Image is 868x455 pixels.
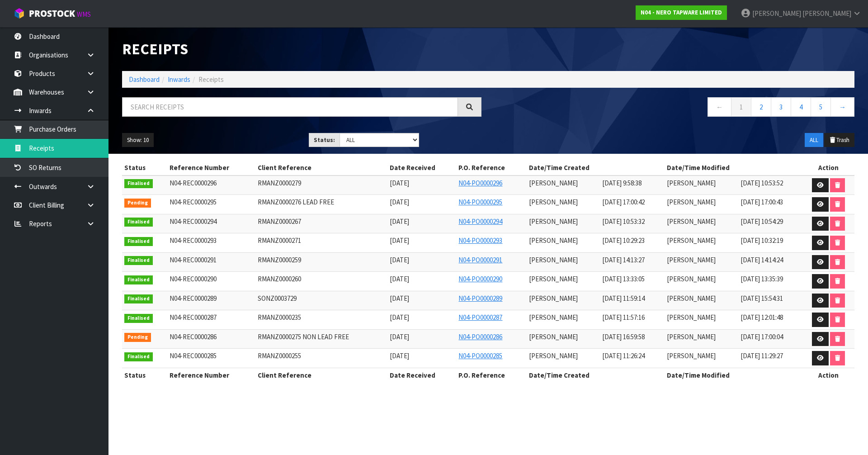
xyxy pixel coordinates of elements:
[741,198,783,206] span: [DATE] 17:00:43
[124,275,153,284] span: Finalised
[667,198,716,206] span: [PERSON_NAME]
[258,256,301,264] span: RMANZ0000259
[791,97,811,117] a: 4
[802,9,851,18] span: [PERSON_NAME]
[751,97,771,117] a: 2
[314,136,335,144] strong: Status:
[390,236,409,245] span: [DATE]
[258,217,301,226] span: RMANZ0000267
[255,368,387,382] th: Client Reference
[458,294,502,303] a: N04-PO0000289
[805,133,823,147] button: ALL
[602,217,645,226] span: [DATE] 10:53:32
[390,275,409,283] span: [DATE]
[124,218,153,227] span: Finalised
[170,275,217,283] span: N04-REC0000290
[170,179,217,187] span: N04-REC0000296
[641,9,722,16] strong: N04 - NERO TAPWARE LIMITED
[665,161,802,175] th: Date/Time Modified
[122,368,167,382] th: Status
[741,313,783,322] span: [DATE] 12:01:48
[458,198,502,206] a: N04-PO0000295
[667,256,716,264] span: [PERSON_NAME]
[170,313,217,322] span: N04-REC0000287
[170,256,217,264] span: N04-REC0000291
[667,313,716,322] span: [PERSON_NAME]
[390,198,409,206] span: [DATE]
[170,351,217,360] span: N04-REC0000285
[170,294,217,303] span: N04-REC0000289
[667,332,716,341] span: [PERSON_NAME]
[495,97,854,119] nav: Page navigation
[667,179,716,187] span: [PERSON_NAME]
[458,256,502,264] a: N04-PO0000291
[752,9,801,18] span: [PERSON_NAME]
[636,5,727,20] a: N04 - NERO TAPWARE LIMITED
[458,179,502,187] a: N04-PO0000296
[387,368,457,382] th: Date Received
[741,256,783,264] span: [DATE] 14:14:24
[124,199,151,208] span: Pending
[529,179,578,187] span: [PERSON_NAME]
[122,41,481,57] h1: Receipts
[390,313,409,322] span: [DATE]
[170,332,217,341] span: N04-REC0000286
[667,351,716,360] span: [PERSON_NAME]
[390,217,409,226] span: [DATE]
[258,351,301,360] span: RMANZ0000255
[824,133,854,147] button: Trash
[527,161,665,175] th: Date/Time Created
[170,217,217,226] span: N04-REC0000294
[529,198,578,206] span: [PERSON_NAME]
[771,97,791,117] a: 3
[458,275,502,283] a: N04-PO0000290
[803,368,854,382] th: Action
[122,97,458,117] input: Search receipts
[29,8,75,19] span: ProStock
[390,294,409,303] span: [DATE]
[602,275,645,283] span: [DATE] 13:33:05
[667,275,716,283] span: [PERSON_NAME]
[458,217,502,226] a: N04-PO0000294
[456,161,526,175] th: P.O. Reference
[667,236,716,245] span: [PERSON_NAME]
[124,314,153,323] span: Finalised
[122,133,154,147] button: Show: 10
[258,179,301,187] span: RMANZ0000279
[170,198,217,206] span: N04-REC0000295
[390,179,409,187] span: [DATE]
[529,294,578,303] span: [PERSON_NAME]
[258,294,297,303] span: SONZ0003729
[168,75,190,84] a: Inwards
[124,237,153,246] span: Finalised
[458,332,502,341] a: N04-PO0000286
[124,179,153,188] span: Finalised
[529,256,578,264] span: [PERSON_NAME]
[124,333,151,342] span: Pending
[122,161,167,175] th: Status
[529,351,578,360] span: [PERSON_NAME]
[602,351,645,360] span: [DATE] 11:26:24
[529,275,578,283] span: [PERSON_NAME]
[602,198,645,206] span: [DATE] 17:00:42
[741,351,783,360] span: [DATE] 11:29:27
[529,217,578,226] span: [PERSON_NAME]
[602,294,645,303] span: [DATE] 11:59:14
[258,275,301,283] span: RMANZ0000260
[390,332,409,341] span: [DATE]
[667,217,716,226] span: [PERSON_NAME]
[458,236,502,245] a: N04-PO0000293
[170,236,217,245] span: N04-REC0000293
[527,368,665,382] th: Date/Time Created
[602,332,645,341] span: [DATE] 16:59:58
[667,294,716,303] span: [PERSON_NAME]
[741,332,783,341] span: [DATE] 17:00:04
[708,97,731,117] a: ←
[602,236,645,245] span: [DATE] 10:29:23
[167,368,255,382] th: Reference Number
[741,275,783,283] span: [DATE] 13:35:39
[529,236,578,245] span: [PERSON_NAME]
[602,179,642,187] span: [DATE] 9:58:38
[741,179,783,187] span: [DATE] 10:53:52
[124,294,153,303] span: Finalised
